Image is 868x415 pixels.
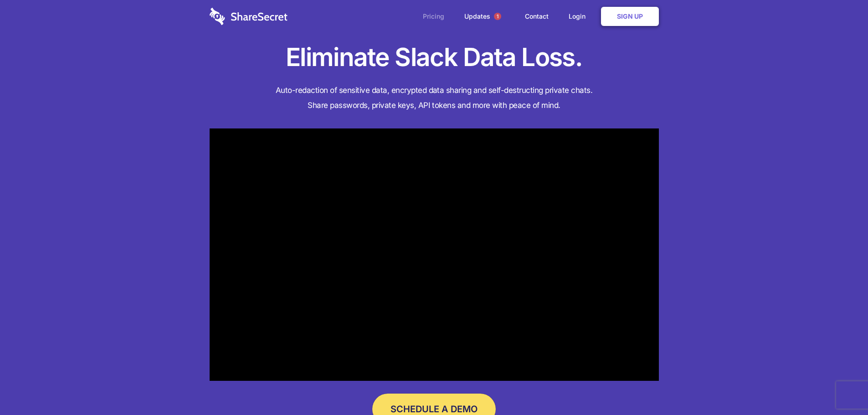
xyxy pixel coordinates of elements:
iframe: Drift Widget Chat Controller [822,369,857,404]
a: Contact [516,2,558,31]
h4: Auto-redaction of sensitive data, encrypted data sharing and self-destructing private chats. Shar... [210,83,659,113]
img: logo-wordmark-white-trans-d4663122ce5f474addd5e946df7df03e33cb6a1c49d2221995e7729f52c070b2.svg [210,8,288,25]
a: Login [560,2,599,31]
span: 1 [494,13,501,20]
h1: Eliminate Slack Data Loss. [210,41,659,74]
a: Sign Up [601,7,659,26]
a: Pricing [414,2,453,31]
